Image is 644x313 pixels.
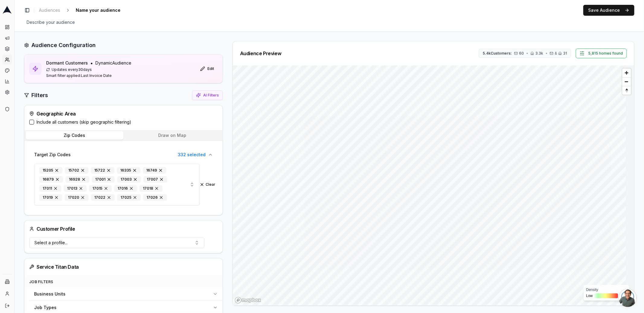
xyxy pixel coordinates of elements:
div: 16928 [66,176,89,183]
div: 16749 [143,167,166,174]
span: Reset bearing to north [621,87,632,94]
span: Dormant Customers [46,60,88,66]
button: Reset bearing to north [622,86,631,95]
span: & [555,51,557,56]
div: Audience Preview [240,51,281,56]
span: Job Types [34,305,56,311]
nav: breadcrumb [37,6,133,14]
h2: Filters [31,91,48,100]
span: Name your audience [73,6,123,14]
div: 16879 [39,176,63,183]
span: Target Zip Codes [34,152,71,158]
span: • [90,59,93,67]
canvas: Map [233,65,626,311]
div: 17022 [91,194,115,201]
span: 5.4k Customers: [483,51,512,56]
button: Zoom in [622,68,631,77]
div: 17011 [39,185,61,192]
div: Service Titan Data [29,263,218,270]
div: 15205 [39,167,62,174]
span: Select a profile... [34,240,68,246]
p: Updates every 30 day s [46,67,131,72]
span: Zoom out [622,77,631,86]
h2: Audience Configuration [31,41,96,49]
button: Zip Codes [26,131,123,140]
label: Include all customers (skip geographic filtering) [37,119,131,125]
button: 5.4kCustomers:60•3.3k•&31 [479,49,571,58]
div: 17020 [65,194,88,201]
span: Business Units [34,291,66,297]
div: 15722 [91,167,114,174]
div: 17015 [89,185,112,192]
div: 17007 [143,176,167,183]
span: Low [586,293,593,298]
span: Describe your audience [24,18,77,27]
button: Zoom out [622,77,631,86]
div: 17013 [64,185,87,192]
p: Smart filter applied: Last Invoice Date [46,73,131,78]
button: 5,815 homes found [576,49,627,58]
span: • [526,51,528,56]
div: 15702 [65,167,88,174]
span: 31 [563,51,567,56]
button: Draw on Map [123,131,221,140]
div: 17018 [139,185,162,192]
button: Edit [197,64,218,74]
div: Density [586,287,627,292]
a: Audiences [37,6,62,14]
div: 17025 [117,194,141,201]
span: 3.3k [535,51,543,56]
span: AI Filters [203,93,219,98]
a: Mapbox homepage [235,297,261,304]
button: Log out [2,301,12,311]
span: Audiences [39,7,60,13]
button: Clear [200,182,215,187]
div: 16335 [117,167,140,174]
div: 17026 [143,194,167,201]
button: Save Audience [583,5,634,16]
div: 17019 [39,194,62,201]
div: 17001 [92,176,115,183]
div: Customer Profile [29,225,75,232]
div: Open chat [619,289,637,307]
button: Target Zip Codes332 selected [29,148,218,161]
span: Dynamic Audience [95,60,131,66]
div: Geographic Area [29,110,218,117]
span: • [546,51,547,56]
span: Job Filters [29,280,53,284]
span: 332 selected [178,152,206,158]
div: Target Zip Codes332 selected [29,161,218,210]
div: 17016 [114,185,137,192]
button: AI Filters [192,90,223,100]
span: 60 [519,51,524,56]
div: 17003 [117,176,141,183]
button: Business Units [29,287,223,301]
